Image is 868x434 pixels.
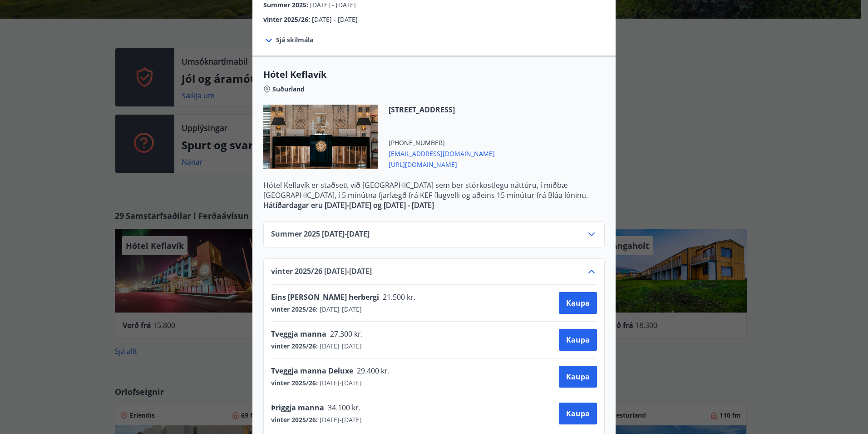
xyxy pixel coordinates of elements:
[379,292,418,302] span: 21.500 kr.
[312,15,358,24] span: [DATE] - [DATE]
[272,85,305,94] span: Suðurland
[263,180,605,200] p: Hótel Keflavík er staðsett við [GEOGRAPHIC_DATA] sem ber stórkostlegu náttúru, í miðbæ [GEOGRAPHI...
[310,0,356,9] span: [DATE] - [DATE]
[263,200,434,210] strong: Hátíðardagar eru [DATE]-[DATE] og [DATE] - [DATE]
[276,35,313,45] span: Sjá skilmála
[263,0,310,9] span: Summer 2025 :
[263,15,312,24] span: vinter 2025/26 :
[389,147,495,158] span: [EMAIL_ADDRESS][DOMAIN_NAME]
[389,138,495,147] span: [PHONE_NUMBER]
[263,68,605,81] span: Hótel Keflavík
[389,105,495,115] span: [STREET_ADDRESS]
[389,158,495,169] span: [URL][DOMAIN_NAME]
[271,266,372,277] span: vinter 2025/26 [DATE] - [DATE]
[271,292,379,302] span: Eins [PERSON_NAME] herbergi
[271,229,370,240] span: Summer 2025 [DATE] - [DATE]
